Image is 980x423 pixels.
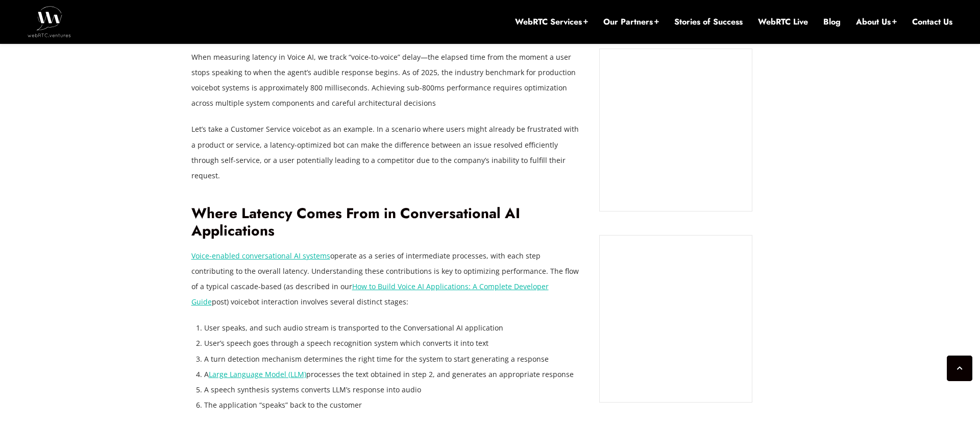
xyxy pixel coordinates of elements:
[209,369,306,379] a: Large Language Model (LLM)
[515,16,588,28] a: WebRTC Services
[204,336,584,351] li: User’s speech goes through a speech recognition system which converts it into text
[191,205,584,240] h2: Where Latency Comes From in Conversational AI Applications
[28,6,71,37] img: WebRTC.ventures
[823,16,841,28] a: Blog
[204,397,584,413] li: The application “speaks” back to the customer
[191,248,584,310] p: operate as a series of intermediate processes, with each step contributing to the overall latency...
[603,16,659,28] a: Our Partners
[674,16,743,28] a: Stories of Success
[191,122,584,183] p: Let’s take a Customer Service voicebot as an example. In a scenario where users might already be ...
[912,16,952,28] a: Contact Us
[204,351,584,367] li: A turn detection mechanism determines the right time for the system to start generating a response
[204,367,584,382] li: A processes the text obtained in step 2, and generates an appropriate response
[758,16,808,28] a: WebRTC Live
[610,246,742,392] iframe: Embedded CTA
[191,50,584,111] p: When measuring latency in Voice AI, we track “voice-to-voice” delay—the elapsed time from the mom...
[204,382,584,397] li: A speech synthesis systems converts LLM’s response into audio
[191,281,549,307] a: How to Build Voice AI Applications: A Complete Developer Guide
[856,16,897,28] a: About Us
[610,59,742,201] iframe: Embedded CTA
[204,320,584,336] li: User speaks, and such audio stream is transported to the Conversational AI application
[191,251,330,261] a: Voice-enabled conversational AI systems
